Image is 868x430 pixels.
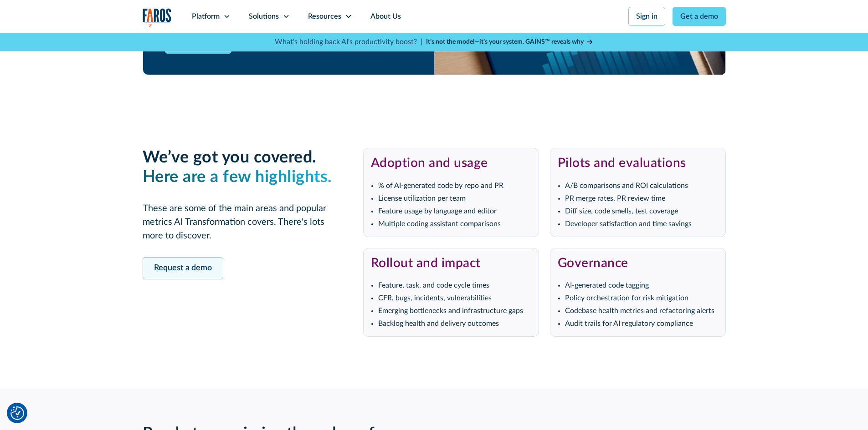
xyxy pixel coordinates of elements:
[378,318,531,329] li: Backlog health and delivery outcomes
[143,257,223,279] a: Request a demo
[143,169,332,185] em: Here are a few highlights.
[378,280,531,291] li: Feature, task, and code cycle times
[628,7,665,26] a: Sign in
[143,8,172,27] a: home
[10,406,24,420] img: Revisit consent button
[371,156,531,171] h3: Adoption and usage
[275,36,422,47] p: What's holding back AI's productivity boost? |
[565,305,718,316] li: Codebase health metrics and refactoring alerts
[565,193,718,204] li: PR merge rates, PR review time
[143,149,332,185] strong: We’ve got you covered. ‍
[426,39,584,45] strong: It’s not the model—it’s your system. GAINS™ reveals why
[192,11,220,22] div: Platform
[565,318,718,329] li: Audit trails for AI regulatory compliance
[565,218,718,229] li: Developer satisfaction and time savings
[378,305,531,316] li: Emerging bottlenecks and infrastructure gaps
[378,193,531,204] li: License utilization per team
[378,206,531,217] li: Feature usage by language and editor
[378,293,531,304] li: CFR, bugs, incidents, vulnerabilities
[378,218,531,229] li: Multiple coding assistant comparisons
[565,293,718,304] li: Policy orchestration for risk mitigation
[565,180,718,191] li: A/B comparisons and ROI calculations
[10,406,24,420] button: Cookie Settings
[308,11,341,22] div: Resources
[143,8,172,27] img: Logo of the analytics and reporting company Faros.
[371,256,531,271] h3: Rollout and impact
[673,7,726,26] a: Get a demo
[558,256,718,271] h3: Governance
[565,280,718,291] li: AI-generated code tagging
[565,206,718,217] li: Diff size, code smells, test coverage
[143,202,334,243] p: These are some of the main areas and popular metrics AI Transformation covers. There's lots more ...
[378,180,531,191] li: % of AI-generated code by repo and PR
[426,37,594,47] a: It’s not the model—it’s your system. GAINS™ reveals why
[249,11,279,22] div: Solutions
[558,156,718,171] h3: Pilots and evaluations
